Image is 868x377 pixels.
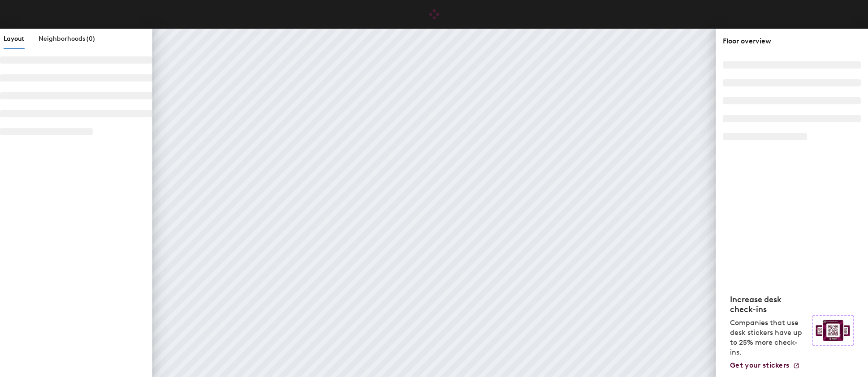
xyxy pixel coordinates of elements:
span: Layout [4,35,24,43]
span: Get your stickers [730,361,789,369]
a: Get your stickers [730,361,800,370]
span: Neighborhoods (0) [39,35,95,43]
div: Floor overview [723,36,861,47]
img: Sticker logo [812,315,854,346]
p: Companies that use desk stickers have up to 25% more check-ins. [730,318,807,357]
h4: Increase desk check-ins [730,295,807,314]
